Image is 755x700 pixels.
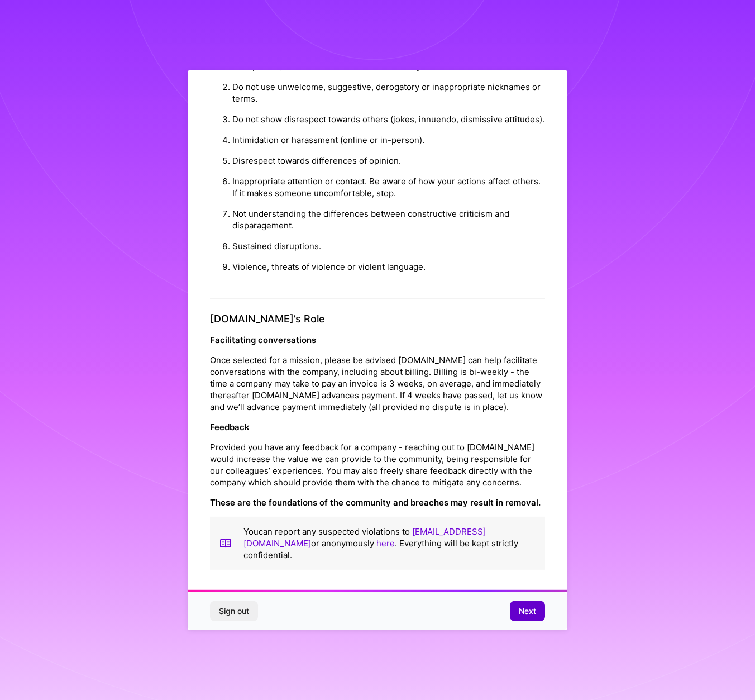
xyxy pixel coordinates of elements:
[210,354,545,413] p: Once selected for a mission, please be advised [DOMAIN_NAME] can help facilitate conversations wi...
[219,526,232,561] img: book icon
[519,606,536,617] span: Next
[210,422,250,432] strong: Feedback
[232,256,545,277] li: Violence, threats of violence or violent language.
[232,236,545,256] li: Sustained disruptions.
[232,130,545,150] li: Intimidation or harassment (online or in-person).
[243,526,536,561] p: You can report any suspected violations to or anonymously . Everything will be kept strictly conf...
[232,150,545,171] li: Disrespect towards differences of opinion.
[232,77,545,109] li: Do not use unwelcome, suggestive, derogatory or inappropriate nicknames or terms.
[210,601,258,621] button: Sign out
[376,538,395,549] a: here
[243,526,486,549] a: [EMAIL_ADDRESS][DOMAIN_NAME]
[210,335,316,345] strong: Facilitating conversations
[210,497,541,508] strong: These are the foundations of the community and breaches may result in removal.
[210,441,545,488] p: Provided you have any feedback for a company - reaching out to [DOMAIN_NAME] would increase the v...
[232,203,545,236] li: Not understanding the differences between constructive criticism and disparagement.
[219,606,249,617] span: Sign out
[210,313,545,325] h4: [DOMAIN_NAME]’s Role
[232,109,545,130] li: Do not show disrespect towards others (jokes, innuendo, dismissive attitudes).
[232,171,545,203] li: Inappropriate attention or contact. Be aware of how your actions affect others. If it makes someo...
[510,601,545,621] button: Next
